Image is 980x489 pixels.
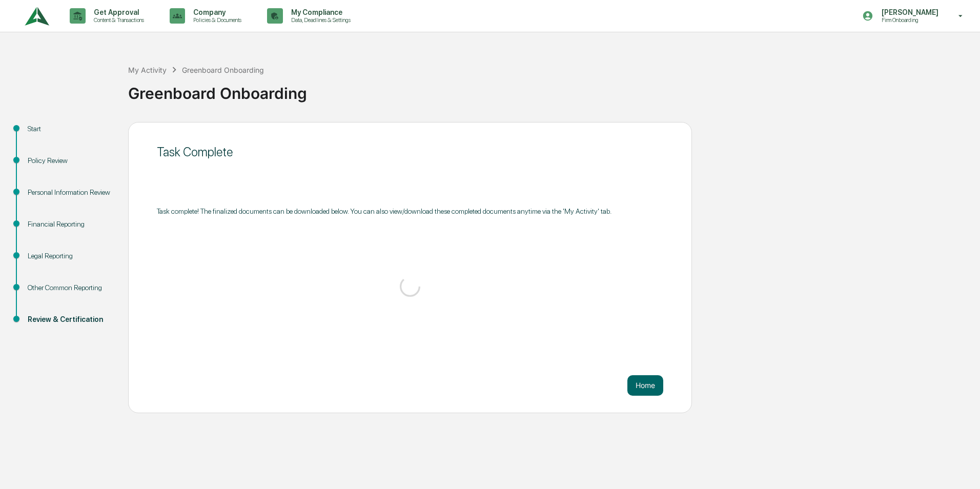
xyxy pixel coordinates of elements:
div: Legal Reporting [28,251,112,261]
button: Home [627,375,663,396]
div: Greenboard Onboarding [182,66,264,74]
img: logo [25,2,49,30]
div: Greenboard Onboarding [128,76,975,103]
p: Company [185,8,247,16]
div: Financial Reporting [28,219,112,230]
p: My Compliance [283,8,356,16]
div: Review & Certification [28,314,112,325]
div: My Activity [128,66,167,74]
div: Other Common Reporting [28,282,112,293]
p: Data, Deadlines & Settings [283,16,356,24]
div: Policy Review [28,155,112,166]
p: Content & Transactions [86,16,149,24]
p: Firm Onboarding [873,16,944,24]
p: [PERSON_NAME] [873,8,944,16]
div: Personal Information Review [28,187,112,198]
p: Get Approval [86,8,149,16]
div: Task complete! The finalized documents can be downloaded below. You can also view/download these ... [157,207,663,215]
p: Policies & Documents [185,16,247,24]
div: Task Complete [157,145,663,159]
div: Start [28,124,112,134]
